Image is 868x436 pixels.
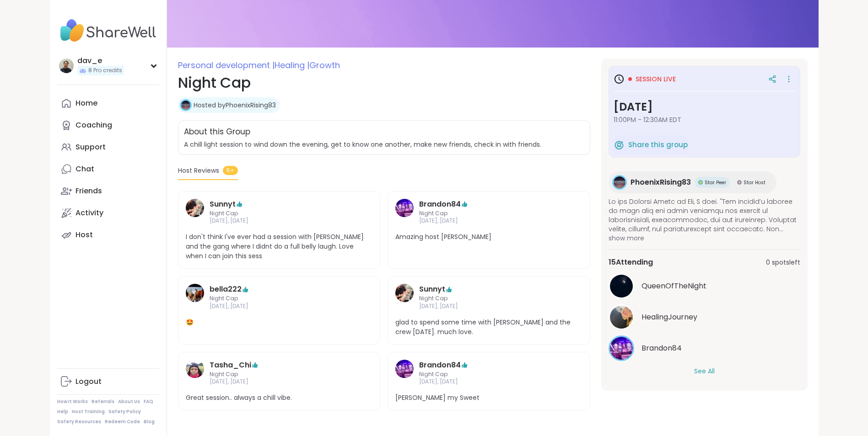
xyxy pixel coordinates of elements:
a: Brandon84Brandon84 [609,335,800,361]
img: Sunnyt [186,199,204,217]
img: ShareWell Logomark [614,139,625,150]
h1: Night Cap [178,72,590,94]
img: Brandon84 [395,360,414,378]
span: [DATE], [DATE] [419,217,559,225]
span: Share this group [628,140,688,150]
img: bella222 [186,284,204,302]
span: Session live [636,74,676,84]
span: glad to spend some time with [PERSON_NAME] and the crew [DATE]. much love. [395,318,582,337]
div: Friends [75,186,102,196]
span: Night Cap [210,371,349,378]
a: Host [57,224,159,246]
a: Sunnyt [210,199,236,210]
a: How It Works [57,399,88,405]
img: Brandon84 [610,337,633,360]
a: Coaching [57,114,159,136]
span: Star Host [744,179,766,186]
img: Tasha_Chi [186,360,204,378]
a: bella222 [210,284,242,295]
a: Safety Resources [57,419,101,425]
img: QueenOfTheNight [610,275,633,298]
h3: [DATE] [614,99,795,115]
span: [DATE], [DATE] [210,378,349,386]
img: Brandon84 [395,199,414,217]
span: Brandon84 [642,343,682,354]
a: Chat [57,158,159,180]
span: [DATE], [DATE] [210,303,349,310]
span: Night Cap [210,210,349,218]
span: 5+ [223,166,238,175]
a: Safety Policy [108,409,141,415]
span: Amazing host [PERSON_NAME] [395,232,582,242]
button: See All [694,367,715,376]
a: QueenOfTheNightQueenOfTheNight [609,273,800,299]
span: 15 Attending [609,257,653,268]
button: Share this group [614,135,688,154]
a: Activity [57,202,159,224]
span: A chill light session to wind down the evening, get to know one another, make new friends, check ... [184,140,541,149]
div: Home [75,98,97,108]
span: Night Cap [419,295,559,303]
span: QueenOfTheNight [642,281,706,292]
div: dav_e [77,56,124,66]
span: [DATE], [DATE] [419,378,559,386]
a: Blog [144,419,155,425]
a: Brandon84 [419,360,461,371]
span: Host Reviews [178,166,219,175]
img: Star Host [737,180,742,185]
span: 🤩 [186,318,373,327]
img: PhoenixRising83 [614,176,625,188]
a: Referrals [92,399,114,405]
span: 11:00PM - 12:30AM EDT [614,115,795,124]
a: Host Training [72,409,105,415]
a: Home [57,92,159,114]
a: HealingJourneyHealingJourney [609,304,800,330]
a: Logout [57,371,159,393]
a: Brandon84 [419,199,461,210]
a: Tasha_Chi [186,360,204,386]
a: FAQ [144,399,153,405]
a: Brandon84 [395,360,414,386]
a: Redeem Code [105,419,140,425]
div: Chat [75,164,94,174]
span: [PERSON_NAME] my Sweet [395,393,582,403]
span: Star Peer [705,179,726,186]
div: Host [75,230,93,240]
span: Great session.. always a chill vibe. [186,393,373,403]
span: 8 Pro credits [88,67,122,74]
a: Tasha_Chi [210,360,251,371]
a: Help [57,409,68,415]
img: PhoenixRising83 [181,101,190,110]
img: Star Peer [698,180,703,185]
a: Brandon84 [395,199,414,225]
span: HealingJourney [642,312,697,323]
span: 0 spots left [766,258,800,267]
div: Coaching [75,120,112,130]
div: Support [75,142,106,152]
img: dav_e [59,58,74,73]
h2: About this Group [184,126,250,138]
span: PhoenixRising83 [631,177,691,188]
a: bella222 [186,284,204,310]
span: Healing | [275,59,309,71]
a: Hosted byPhoenixRising83 [194,101,276,110]
span: Night Cap [419,210,559,218]
span: Growth [309,59,340,71]
span: Personal development | [178,59,275,71]
a: Sunnyt [419,284,445,295]
img: Sunnyt [395,284,414,302]
div: Logout [75,377,102,387]
span: show more [609,234,800,243]
img: ShareWell Nav Logo [57,15,159,47]
a: Sunnyt [395,284,414,310]
span: Lo ips Dolorsi Ametc ad Eli, S doei. "Tem incidid’u laboree do magn aliq eni admin veniamqu nos e... [609,197,800,234]
span: [DATE], [DATE] [419,303,559,310]
a: PhoenixRising83PhoenixRising83Star PeerStar PeerStar HostStar Host [609,171,776,193]
a: Friends [57,180,159,202]
span: Night Cap [210,295,349,303]
img: HealingJourney [610,306,633,329]
a: Support [57,136,159,158]
span: Night Cap [419,371,559,378]
span: [DATE], [DATE] [210,217,349,225]
a: About Us [118,399,140,405]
